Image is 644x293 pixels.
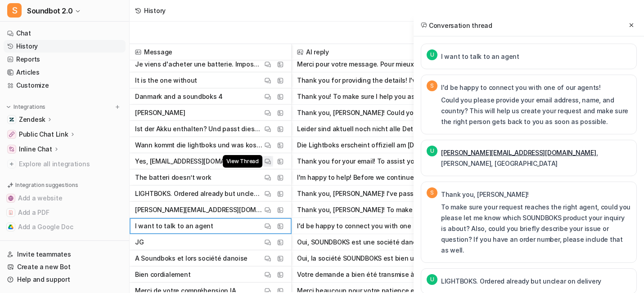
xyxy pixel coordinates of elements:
p: Inline Chat [19,145,52,154]
a: Explore all integrations [4,158,126,170]
img: Inline Chat [9,146,14,152]
button: Integrations [4,102,48,111]
a: [PERSON_NAME][EMAIL_ADDRESS][DOMAIN_NAME] [441,149,596,156]
p: Zendesk [19,115,45,124]
span: Message [133,44,288,60]
button: Oui, SOUNDBOKS est une société danoise basée à [GEOGRAPHIC_DATA], au [GEOGRAPHIC_DATA]. Elle se s... [297,234,473,250]
p: Je viens d'acheter une batterie. Impossible de la charger [135,56,262,72]
p: , [PERSON_NAME], [GEOGRAPHIC_DATA] [441,147,631,169]
p: Integrations [14,103,45,111]
button: Merci pour votre message. Pour mieux vous aider, pouvez-vous me donner votre adresse e-mail, votr... [297,56,473,72]
span: S [427,80,437,91]
button: Leider sind aktuell noch nicht alle Details zur Lightboks offiziell bekanntgegeben. Es gibt noch ... [297,121,473,137]
button: Die Lightboks erscheint offiziell am [DATE] und wird dann auf unserer Website erhältlich sein. De... [297,137,473,153]
p: Could you please provide your email address, name, and country? This will help us create your req... [441,95,631,127]
button: Thank you for your email! To assist you further, could you please provide the following details: ... [297,153,473,169]
button: I'd be happy to connect you with one of our agents! Could you please provide your email address, ... [297,218,473,234]
button: Add a PDFAdd a PDF [4,205,126,220]
p: The batteri doesn’t work [135,169,211,186]
span: S [427,187,437,198]
a: Help and support [4,273,126,286]
p: I want to talk to an agent [135,218,213,234]
img: Public Chat Link [9,132,14,137]
a: Invite teammates [4,248,126,261]
p: Thank you, [PERSON_NAME]! [441,189,631,200]
button: View Thread [262,156,273,167]
button: Votre demande a bien été transmise à notre équipe SOUNDBOKS. Un agent va vous répondre par e-mail... [297,266,473,283]
button: I'm happy to help! Before we continue, could you please provide your email address? This will hel... [297,169,473,186]
p: It is the one without [135,72,197,89]
p: Integration suggestions [15,181,78,189]
span: Soundbot 2.0 [27,4,72,17]
span: Explore all integrations [19,157,122,171]
img: Add a website [8,195,14,201]
a: Chat [4,27,126,40]
p: [PERSON_NAME][EMAIL_ADDRESS][DOMAIN_NAME], [PERSON_NAME], [GEOGRAPHIC_DATA] [135,202,262,218]
button: Oui, la société SOUNDBOKS est bien une entreprise danoise basée à [GEOGRAPHIC_DATA], au [GEOGRAPH... [297,250,473,266]
img: Zendesk [9,117,14,122]
button: Add a Google DocAdd a Google Doc [4,220,126,234]
p: Public Chat Link [19,130,68,139]
h2: Conversation thread [421,21,492,30]
span: U [427,146,437,156]
a: Articles [4,66,126,79]
a: Reports [4,53,126,66]
button: Add a websiteAdd a website [4,191,126,205]
span: U [427,49,437,60]
a: History [4,40,126,53]
p: [PERSON_NAME] [135,105,185,121]
p: A Soundboks et lors société danoise [135,250,248,266]
p: Yes, [EMAIL_ADDRESS][DOMAIN_NAME] [135,153,255,169]
span: View Thread [223,155,262,168]
p: LIGHTBOKS. Ordered already but unclear on delivery [441,276,601,287]
img: expand menu [5,104,12,110]
p: I want to talk to an agent [441,51,519,62]
img: Add a PDF [8,210,14,215]
p: To make sure your request reaches the right agent, could you please let me know which SOUNDBOKS p... [441,202,631,256]
img: explore all integrations [7,160,16,169]
button: Thank you for providing the details! I've sent your request to our support team. One of our agent... [297,72,473,89]
a: Create a new Bot [4,261,126,273]
a: Customize [4,79,126,92]
p: JG [135,234,144,250]
button: Thank you, [PERSON_NAME]! To make sure your request reaches the right agent, could you please let... [297,202,473,218]
p: Ist der Akku enthalten? Und passt dieser auch in die soundboks? [135,121,262,137]
button: Thank you! To make sure I help you as best as possible, could you let me know if your battery is ... [297,89,473,105]
p: I'd be happy to connect you with one of our agents! [441,82,631,93]
img: menu_add.svg [114,104,121,110]
p: Wann kommt die lightboks und was kostet sie? [135,137,262,153]
p: Danmark and a soundboks 4 [135,89,223,105]
span: U [427,274,437,285]
img: Add a Google Doc [8,224,14,230]
button: Thank you, [PERSON_NAME]! I've passed your request to our team. One of our agents will get back t... [297,186,473,202]
button: Thank you, [PERSON_NAME]! Could you please let me know which country you are located in, as well ... [297,105,473,121]
p: LIGHTBOKS. Ordered already but unclear on delivery [135,186,262,202]
span: S [7,3,22,18]
div: History [144,6,166,15]
p: Bien cordialement [135,266,190,283]
span: AI reply [295,44,474,60]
